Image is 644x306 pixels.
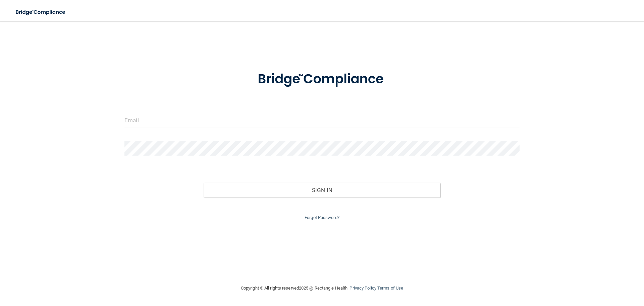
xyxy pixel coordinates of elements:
[305,215,339,220] a: Forgot Password?
[244,62,400,97] img: bridge_compliance_login_screen.278c3ca4.svg
[377,286,403,291] a: Terms of Use
[200,277,444,299] div: Copyright © All rights reserved 2025 @ Rectangle Health | |
[350,286,376,291] a: Privacy Policy
[10,5,72,19] img: bridge_compliance_login_screen.278c3ca4.svg
[124,113,520,128] input: Email
[204,183,441,198] button: Sign In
